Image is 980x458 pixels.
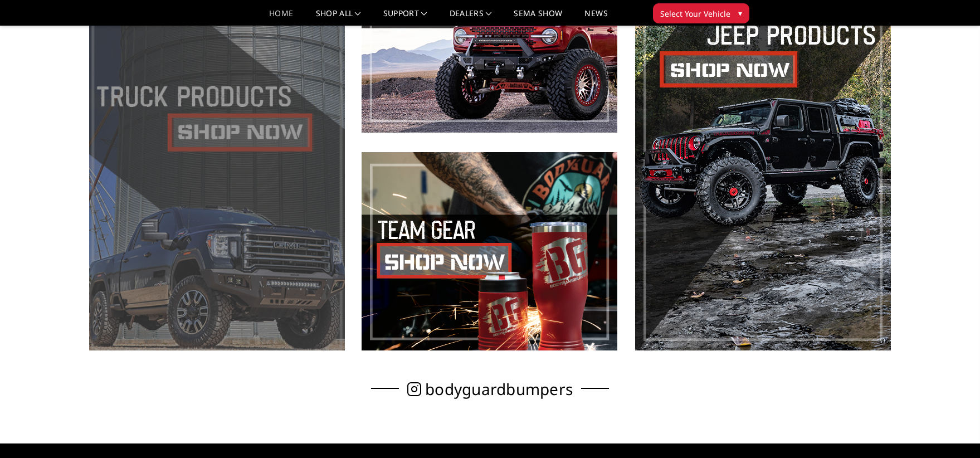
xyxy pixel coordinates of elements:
span: Select Your Vehicle [660,8,730,20]
span: bodyguardbumpers [425,383,573,395]
button: Select Your Vehicle [653,3,749,23]
a: News [584,9,607,26]
a: SEMA Show [514,9,562,26]
a: shop all [316,9,361,26]
a: Home [269,9,293,26]
a: Support [383,9,427,26]
a: Dealers [450,9,492,26]
span: ▾ [738,7,742,19]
